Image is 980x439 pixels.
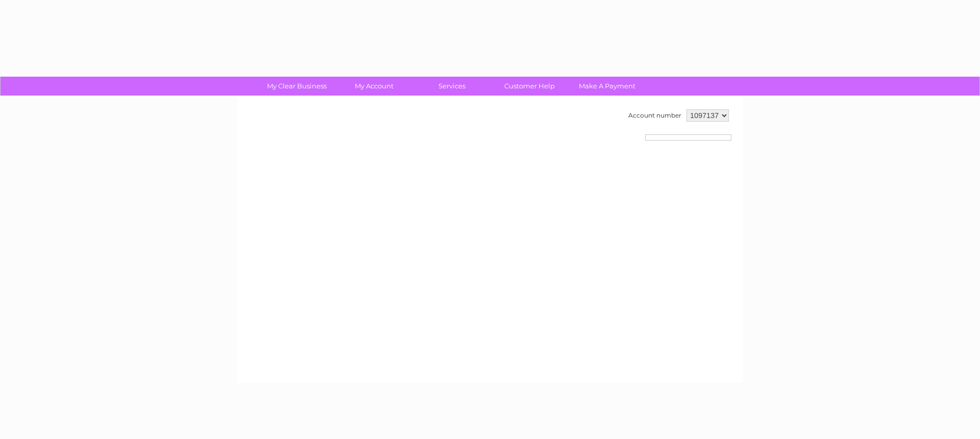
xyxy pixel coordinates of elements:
[332,77,416,96] a: My Account
[487,77,572,96] a: Customer Help
[410,77,494,96] a: Services
[626,107,684,124] td: Account number
[255,77,339,96] a: My Clear Business
[565,77,649,96] a: Make A Payment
